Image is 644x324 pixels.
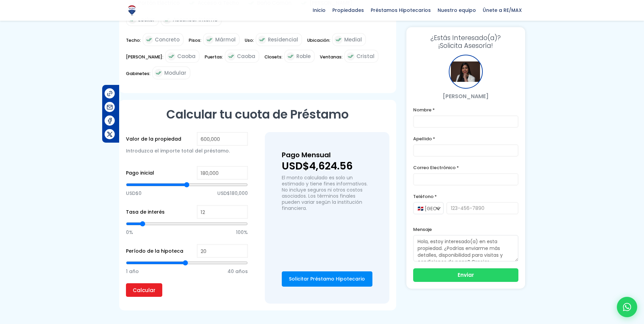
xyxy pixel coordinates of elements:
span: Introduzca el importe total del préstamo. [126,147,230,154]
span: Únete a RE/MAX [479,5,525,15]
label: Mensaje [413,225,518,234]
span: Ubicación: [307,36,330,49]
div: NICOLE BALBUENA [449,55,483,89]
input: RD$ [197,132,248,146]
span: 100% [236,227,248,237]
img: Compartir [106,117,113,124]
span: Closets: [264,53,282,66]
span: Nuestro equipo [434,5,479,15]
span: Uso: [245,36,254,49]
span: Cristal [356,52,374,60]
img: Compartir [106,104,113,111]
img: check icon [167,52,176,60]
img: Compartir [106,131,113,138]
span: Préstamos Hipotecarios [367,5,434,15]
span: Gabinetes: [126,69,150,83]
span: 40 años [227,266,248,276]
textarea: Hola, estoy interesado(a) en esta propiedad. ¿Podrías enviarme más detalles, disponibilidad para ... [413,235,518,262]
a: Solicitar Préstamo Hipotecario [282,271,372,287]
button: Enviar [413,268,518,282]
p: [PERSON_NAME] [413,92,518,101]
input: RD$ [197,166,248,180]
span: Mármol [215,35,236,44]
input: Calcular [126,283,162,297]
label: Tasa de interés [126,208,165,216]
span: Ventanas: [320,53,343,66]
img: check icon [258,36,266,44]
img: check icon [205,36,214,44]
img: check icon [347,52,355,60]
span: Inicio [309,5,329,15]
img: check icon [145,36,153,44]
span: Pisos: [189,36,201,49]
span: 0% [126,227,133,237]
label: Teléfono * [413,192,518,201]
span: [PERSON_NAME]: [126,53,163,66]
label: Correo Electrónico * [413,163,518,172]
img: check icon [334,36,343,44]
span: USD$180,000 [217,188,248,198]
span: Roble [296,52,311,60]
label: Pago inicial [126,169,154,177]
span: Caoba [237,52,255,60]
span: Propiedades [329,5,367,15]
label: Valor de la propiedad [126,135,181,143]
input: % [197,205,248,219]
label: Período de la hipoteca [126,247,183,255]
img: check icon [154,69,163,77]
span: Concreto [155,35,180,44]
span: Residencial [268,35,298,44]
h2: Calcular tu cuota de Préstamo [126,107,389,122]
input: Years [197,244,248,258]
span: Caoba [177,52,196,60]
input: 123-456-7890 [446,202,518,214]
span: Modular [164,69,186,77]
label: Nombre * [413,106,518,114]
span: ¿Estás Interesado(a)? [413,34,518,42]
img: Logo de REMAX [126,4,138,16]
span: Puertas: [205,53,223,66]
h3: ¡Solicita Asesoría! [413,34,518,50]
img: check icon [227,52,235,60]
label: Apellido * [413,134,518,143]
img: check icon [287,52,295,60]
p: El monto calculado es solo un estimado y tiene fines informativos. No incluye seguros ni otros co... [282,175,372,211]
span: Techo: [126,36,141,49]
p: USD$4,624.56 [282,161,372,171]
span: 1 año [126,266,139,276]
h3: Pago Mensual [282,149,372,161]
span: USD$0 [126,188,142,198]
span: Medial [344,35,362,44]
img: Compartir [106,90,113,97]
